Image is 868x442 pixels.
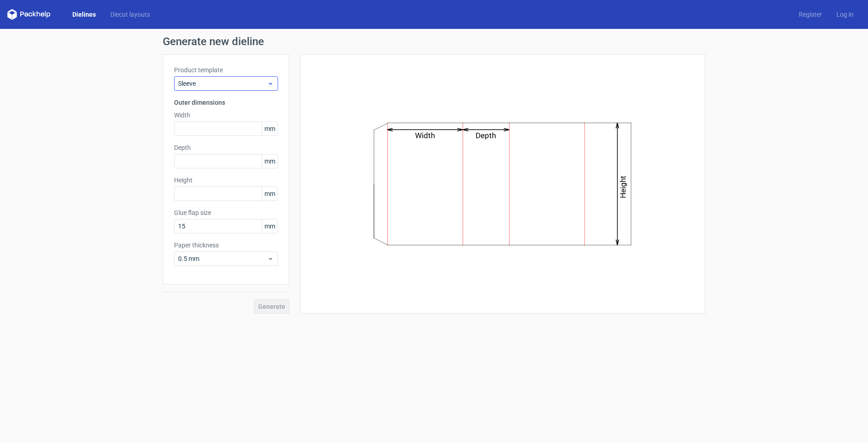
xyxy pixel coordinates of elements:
[174,176,278,185] label: Height
[619,176,628,198] text: Height
[476,131,496,140] text: Depth
[262,122,278,135] span: mm
[174,241,278,250] label: Paper thickness
[178,79,267,88] span: Sleeve
[163,36,705,47] h1: Generate new dieline
[829,10,861,19] a: Log in
[262,154,278,168] span: mm
[262,187,278,200] span: mm
[174,98,278,107] h3: Outer dimensions
[792,10,829,19] a: Register
[262,219,278,233] span: mm
[174,143,278,152] label: Depth
[103,10,157,19] a: Diecut layouts
[174,65,278,74] label: Product template
[415,131,435,140] text: Width
[174,208,278,217] label: Glue flap size
[65,10,103,19] a: Dielines
[174,111,278,120] label: Width
[178,254,267,263] span: 0.5 mm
